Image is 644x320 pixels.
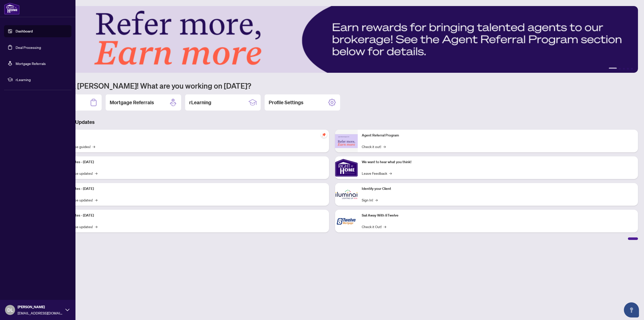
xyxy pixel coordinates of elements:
[95,170,97,176] span: →
[362,133,634,138] p: Agent Referral Program
[189,99,211,106] h2: rLearning
[335,210,358,232] img: Sail Away With 8Twelve
[383,144,386,149] span: →
[110,99,154,106] h2: Mortgage Referrals
[362,159,634,165] p: We want to hear what you think!
[362,186,634,192] p: Identify your Client
[18,310,63,316] span: [EMAIL_ADDRESS][DOMAIN_NAME]
[375,197,378,203] span: →
[362,144,386,149] a: Check it out!→
[623,68,625,70] button: 3
[53,213,325,218] p: Platform Updates - [DATE]
[16,29,33,33] a: Dashboard
[26,81,638,90] h1: Welcome back [PERSON_NAME]! What are you working on [DATE]?
[16,45,41,50] a: Deal Processing
[269,99,303,106] h2: Profile Settings
[609,68,617,70] button: 1
[16,77,68,82] span: rLearning
[384,224,386,229] span: →
[624,302,639,317] button: Open asap
[26,119,638,126] h3: Brokerage & Industry Updates
[4,3,20,15] img: logo
[53,133,325,138] p: Self-Help
[335,183,358,206] img: Identify your Client
[362,170,392,176] a: Leave Feedback→
[53,159,325,165] p: Platform Updates - [DATE]
[631,68,633,70] button: 5
[627,68,629,70] button: 4
[362,224,386,229] a: Check it Out!→
[95,197,97,203] span: →
[26,6,638,73] img: Slide 0
[53,186,325,192] p: Platform Updates - [DATE]
[362,213,634,218] p: Sail Away With 8Twelve
[335,156,358,179] img: We want to hear what you think!
[335,134,358,148] img: Agent Referral Program
[362,197,378,203] a: Sign In!→
[16,61,46,66] a: Mortgage Referrals
[18,304,63,310] span: [PERSON_NAME]
[619,68,621,70] button: 2
[95,224,97,229] span: →
[7,306,13,313] span: DL
[389,170,392,176] span: →
[321,132,327,138] span: pushpin
[93,144,95,149] span: →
